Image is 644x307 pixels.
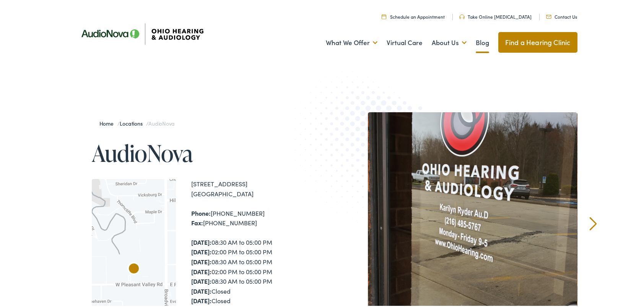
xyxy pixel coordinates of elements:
[191,178,325,197] div: [STREET_ADDRESS] [GEOGRAPHIC_DATA]
[99,118,117,126] a: Home
[191,295,211,303] strong: [DATE]:
[459,12,532,18] a: Take Online [MEDICAL_DATA]
[191,207,211,216] strong: Phone:
[546,13,551,17] img: Mail icon representing email contact with Ohio Hearing in Cincinnati, OH
[387,27,423,55] a: Virtual Care
[476,27,489,55] a: Blog
[191,246,211,254] strong: [DATE]:
[326,27,377,55] a: What We Offer
[459,13,465,18] img: Headphones icone to schedule online hearing test in Cincinnati, OH
[191,256,211,264] strong: [DATE]:
[191,275,211,284] strong: [DATE]:
[191,217,203,225] strong: Fax:
[191,236,325,304] div: 08:30 AM to 05:00 PM 02:00 PM to 05:00 PM 08:30 AM to 05:00 PM 02:00 PM to 05:00 PM 08:30 AM to 0...
[120,118,146,126] a: Locations
[191,285,211,294] strong: [DATE]:
[432,27,467,55] a: About Us
[92,139,325,164] h1: AudioNova
[191,266,211,274] strong: [DATE]:
[382,13,386,18] img: Calendar Icon to schedule a hearing appointment in Cincinnati, OH
[148,118,174,126] span: AudioNova
[122,256,146,280] div: AudioNova
[99,118,175,126] span: / /
[382,12,445,18] a: Schedule an Appointment
[546,12,577,18] a: Contact Us
[191,236,211,245] strong: [DATE]:
[589,215,597,229] a: Next
[498,31,577,51] a: Find a Hearing Clinic
[191,207,325,226] div: [PHONE_NUMBER] [PHONE_NUMBER]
